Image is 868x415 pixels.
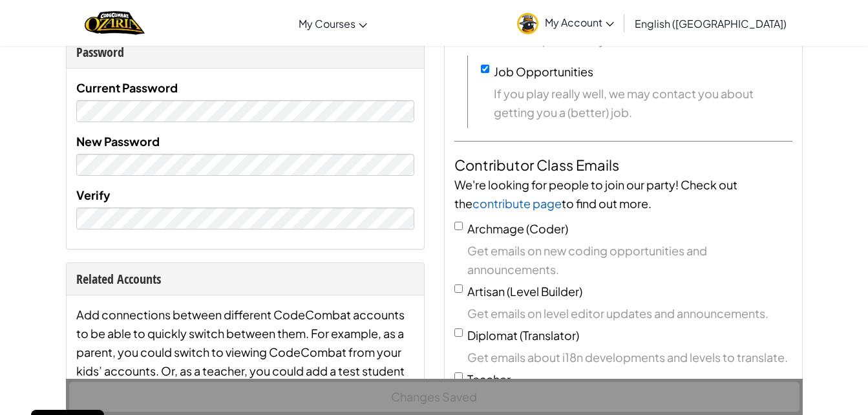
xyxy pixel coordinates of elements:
div: Add connections between different CodeCombat accounts to be able to quickly switch between them. ... [76,305,414,399]
span: If you play really well, we may contact you about getting you a (better) job. [494,84,792,122]
a: My Account [511,3,620,43]
div: Related Accounts [76,270,414,288]
label: Current Password [76,78,178,97]
h4: Contributor Class Emails [454,154,792,175]
div: Password [76,43,414,61]
a: My Courses [292,6,374,41]
span: English ([GEOGRAPHIC_DATA]) [635,17,787,30]
span: Artisan [467,284,505,299]
span: We're looking for people to join our party! Check out the [454,177,737,211]
img: avatar [517,13,538,34]
label: Job Opportunities [494,64,593,79]
span: to find out more. [562,196,651,211]
label: Verify [76,186,111,204]
span: Get emails on level editor updates and announcements. [467,304,792,323]
span: Teacher [467,372,511,387]
a: contribute page [472,196,562,211]
label: New Password [76,132,160,151]
span: (Translator) [520,328,579,343]
img: Home [85,10,145,36]
span: My Courses [299,17,355,30]
span: Get emails on new coding opportunities and announcements. [467,241,792,279]
span: Get emails about i18n developments and levels to translate. [467,348,792,367]
span: (Coder) [526,221,568,236]
a: English ([GEOGRAPHIC_DATA]) [628,6,793,41]
span: (Level Builder) [507,284,582,299]
span: Archmage [467,221,524,236]
a: Ozaria by CodeCombat logo [85,10,145,36]
span: Diplomat [467,328,518,343]
span: My Account [545,16,614,29]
